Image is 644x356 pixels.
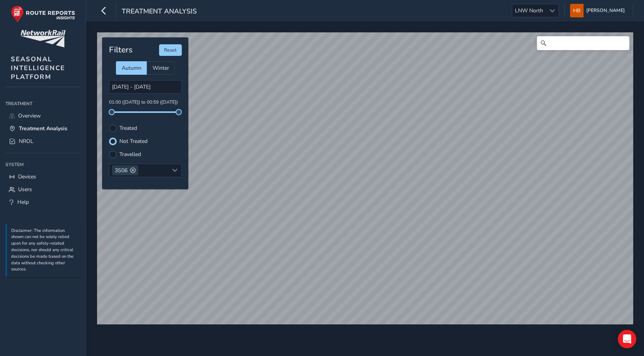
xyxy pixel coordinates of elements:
span: Users [18,186,32,193]
img: customer logo [20,30,65,47]
label: Treated [119,126,137,131]
label: Not Treated [119,139,148,144]
a: Treatment Analysis [5,122,80,135]
div: Open Intercom Messenger [618,330,636,348]
p: Disclaimer: The information shown can not be solely relied upon for any safety-related decisions,... [11,228,77,273]
canvas: Map [97,32,633,324]
label: Travelled [119,152,141,157]
h4: Filters [109,45,132,55]
span: LNW North [512,4,546,17]
div: Autumn [116,61,147,75]
a: Users [5,183,80,196]
span: Overview [18,112,41,119]
span: Treatment Analysis [122,7,197,17]
div: Winter [147,61,175,75]
img: rr logo [11,5,75,23]
span: 3S06 [115,167,127,174]
a: Devices [5,170,80,183]
button: Reset [159,44,182,56]
input: Search [537,36,629,50]
span: Autumn [122,64,141,72]
span: Help [17,198,29,206]
span: Winter [153,64,169,72]
span: Treatment Analysis [19,125,67,132]
p: 01:00 ([DATE]) to 00:59 ([DATE]) [109,99,182,106]
div: Treatment [5,98,80,109]
span: Devices [18,173,36,180]
span: [PERSON_NAME] [586,4,625,17]
img: diamond-layout [570,4,584,17]
button: [PERSON_NAME] [570,4,627,17]
a: Help [5,196,80,208]
span: SEASONAL INTELLIGENCE PLATFORM [11,55,65,81]
span: NROL [19,138,34,145]
div: System [5,159,80,170]
a: Overview [5,109,80,122]
a: NROL [5,135,80,148]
